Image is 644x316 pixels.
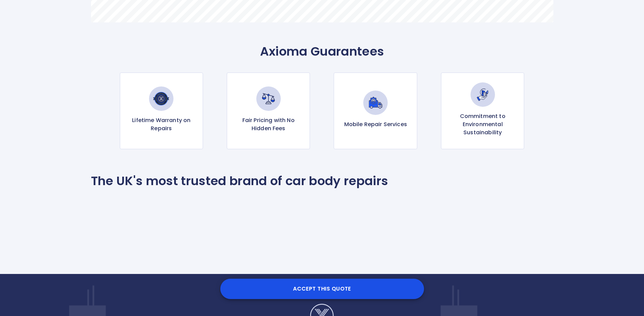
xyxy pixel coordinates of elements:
img: Fair Pricing with No Hidden Fees [256,86,281,111]
p: Fair Pricing with No Hidden Fees [233,116,304,133]
button: Accept this Quote [220,279,424,299]
img: Mobile Repair Services [363,91,388,115]
img: Lifetime Warranty on Repairs [149,86,173,111]
p: Mobile Repair Services [344,120,407,129]
img: Commitment to Environmental Sustainability [471,82,495,107]
p: Lifetime Warranty on Repairs [126,116,197,133]
iframe: Customer reviews powered by Trustpilot [91,199,553,247]
p: The UK's most trusted brand of car body repairs [91,174,388,189]
p: Axioma Guarantees [91,44,553,59]
p: Commitment to Environmental Sustainability [447,112,518,137]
